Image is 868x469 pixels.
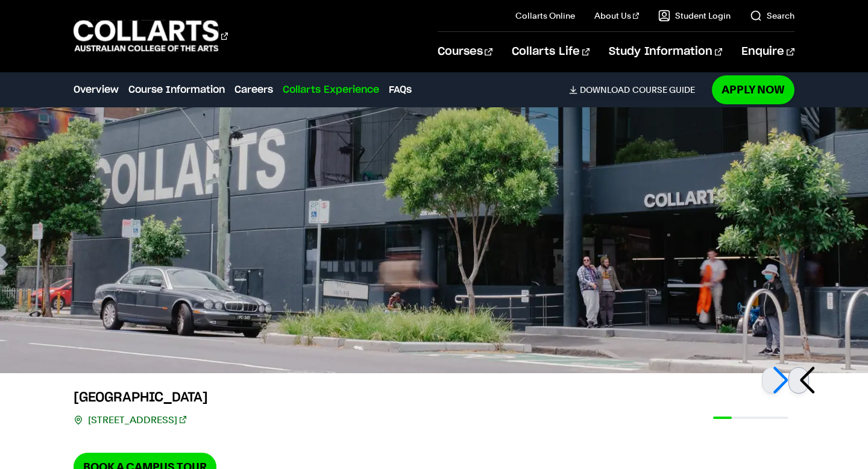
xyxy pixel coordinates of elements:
[741,32,794,72] a: Enquire
[438,32,492,72] a: Courses
[569,84,705,95] a: DownloadCourse Guide
[88,412,186,429] a: [STREET_ADDRESS]
[74,388,216,407] h3: [GEOGRAPHIC_DATA]
[389,83,412,97] a: FAQs
[580,84,630,95] span: Download
[74,19,228,53] div: Go to homepage
[512,32,590,72] a: Collarts Life
[712,75,794,104] a: Apply Now
[128,83,225,97] a: Course Information
[234,83,273,97] a: Careers
[658,10,731,22] a: Student Login
[515,10,575,22] a: Collarts Online
[609,32,722,72] a: Study Information
[594,10,639,22] a: About Us
[283,83,379,97] a: Collarts Experience
[750,10,794,22] a: Search
[74,83,119,97] a: Overview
